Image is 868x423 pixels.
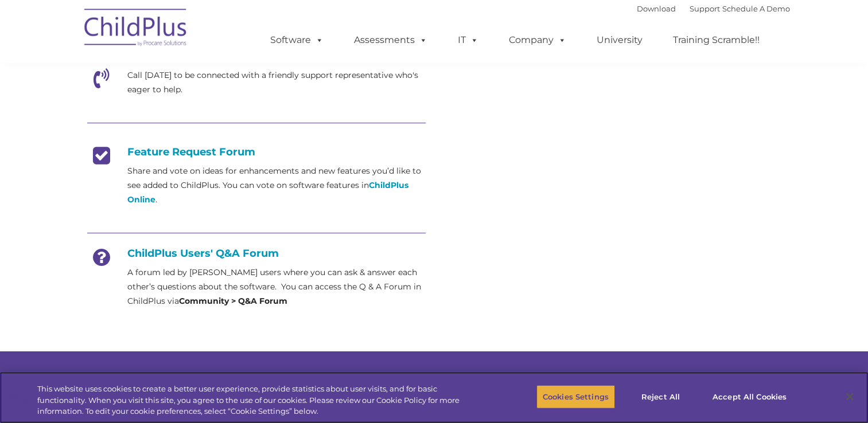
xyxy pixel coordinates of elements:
h4: ChildPlus Users' Q&A Forum [87,247,426,260]
p: Share and vote on ideas for enhancements and new features you’d like to see added to ChildPlus. Y... [127,164,426,207]
button: Accept All Cookies [706,385,793,409]
a: IT [446,29,490,52]
div: This website uses cookies to create a better user experience, provide statistics about user visit... [37,383,477,417]
a: Company [497,29,578,52]
button: Close [837,384,862,409]
h4: Feature Request Forum [87,146,426,158]
button: Reject All [625,385,696,409]
a: Training Scramble!! [661,29,771,52]
a: Support [690,4,720,13]
a: ChildPlus Online [127,180,408,205]
button: Cookies Settings [536,385,615,409]
a: Software [259,29,335,52]
a: Assessments [342,29,439,52]
font: | [637,4,790,13]
a: University [585,29,654,52]
a: Schedule A Demo [722,4,790,13]
img: ChildPlus by Procare Solutions [79,1,193,58]
p: A forum led by [PERSON_NAME] users where you can ask & answer each other’s questions about the so... [127,265,426,308]
strong: Community > Q&A Forum [179,296,287,306]
p: Call [DATE] to be connected with a friendly support representative who's eager to help. [127,68,426,97]
a: Download [637,4,676,13]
